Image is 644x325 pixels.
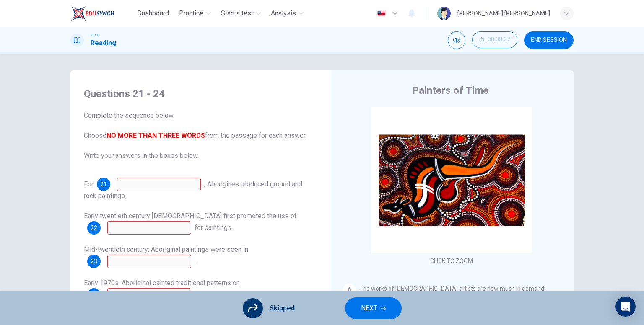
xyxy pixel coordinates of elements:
span: Skipped [270,303,295,313]
button: Analysis [267,6,307,21]
font: NO MORE THAN THREE WORDS [106,132,205,139]
span: Analysis [271,8,296,18]
span: END SESSION [531,37,567,44]
span: . [195,257,196,265]
span: 22 [91,225,97,231]
img: EduSynch logo [70,5,114,22]
button: 00:08:27 [472,31,517,48]
button: Start a test [218,6,264,21]
span: in one community. [195,291,247,299]
span: Dashboard [137,8,169,18]
span: Complete the sequence below. Choose from the passage for each answer. Write your answers in the b... [84,111,315,161]
span: 23 [91,258,97,264]
span: CEFR [91,32,99,38]
a: EduSynch logo [70,5,134,22]
div: Open Intercom Messenger [615,297,636,317]
button: Practice [176,6,214,21]
span: Mid-twentieth century: Aboriginal paintings were seen in [84,245,248,253]
img: en [376,10,387,17]
div: [PERSON_NAME] [PERSON_NAME] [457,8,550,18]
span: Practice [179,8,203,18]
span: 21 [100,181,107,187]
div: Hide [472,31,517,49]
span: Early 1970s: Aboriginal painted traditional patterns on [84,279,240,287]
div: Mute [448,31,465,49]
span: 00:08:27 [488,36,510,43]
button: Dashboard [134,6,172,21]
span: NEXT [361,302,377,314]
span: For [84,180,93,188]
h4: Questions 21 - 24 [84,87,315,101]
h4: Painters of Time [412,84,488,97]
button: END SESSION [524,31,574,49]
div: A [343,284,356,297]
h1: Reading [91,38,116,48]
span: Start a test [221,8,253,18]
button: NEXT [345,297,402,319]
img: Profile picture [437,7,451,20]
span: Early twentieth century [DEMOGRAPHIC_DATA] first promoted the use of [84,212,297,220]
span: for paintings. [195,224,233,232]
